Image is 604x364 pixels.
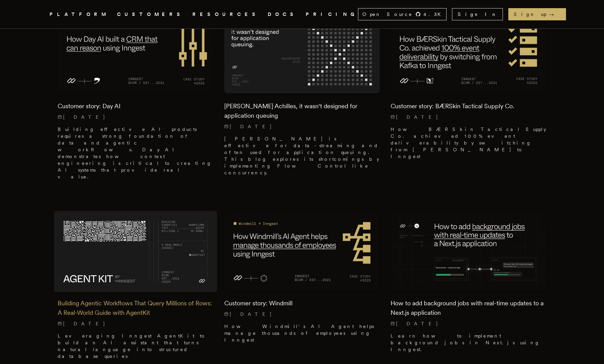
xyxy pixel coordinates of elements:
[224,16,380,181] a: Featured image for Kafka's Achilles, it wasn't designed for application queuing blog post[PERSON_...
[58,320,213,327] p: [DATE]
[391,16,546,93] img: Featured image for Customer story: BÆRSkin Tactical Supply Co. blog post
[224,16,380,93] img: Featured image for Kafka's Achilles, it wasn't designed for application queuing blog post
[224,213,380,290] img: Featured image for Customer story: Windmill blog post
[391,213,546,290] img: Featured image for How to add background jobs with real-time updates to a Next.js application blo...
[391,126,546,160] p: How BÆRSkin Tactical Supply Co. achieved 100% event deliverability by switching from [PERSON_NAME...
[58,16,213,186] a: Featured image for Customer story: Day AI blog postCustomer story: Day AI[DATE] Building effectiv...
[452,8,503,20] a: Sign In
[391,101,546,111] h2: Customer story: BÆRSkin Tactical Supply Co.
[192,10,260,19] button: RESOURCES
[58,126,213,180] p: Building effective AI products requires a strong foundation of data and agentic workflows. Day AI...
[391,320,546,327] p: [DATE]
[391,299,546,318] h2: How to add background jobs with real-time updates to a Next.js application
[268,10,298,19] a: DOCS
[58,114,213,120] p: [DATE]
[224,311,380,318] p: [DATE]
[391,332,546,353] p: Learn how to implement background jobs in Next.js using Inngest.
[224,123,380,130] p: [DATE]
[224,101,380,120] h2: [PERSON_NAME] Achilles, it wasn't designed for application queuing
[50,10,109,19] button: PLATFORM
[58,299,213,318] h2: Building Agentic Workflows That Query Millions of Rows: A Real-World Guide with AgentKit
[224,135,380,176] p: [PERSON_NAME] is effective for data-streaming and often used for application queuing. This blog e...
[224,213,380,349] a: Featured image for Customer story: Windmill blog postCustomer story: Windmill[DATE] How Windmill'...
[117,10,184,19] a: CUSTOMERS
[58,16,213,93] img: Featured image for Customer story: Day AI blog post
[306,10,358,19] a: PRICING
[362,11,413,18] span: Open Source
[224,323,380,343] p: How Windmill's AI Agent helps manage thousands of employees using Inngest
[391,213,546,358] a: Featured image for How to add background jobs with real-time updates to a Next.js application blo...
[54,211,218,292] img: Featured image for Building Agentic Workflows That Query Millions of Rows: A Real-World Guide wit...
[508,8,566,20] a: Sign up
[391,114,546,120] p: [DATE]
[423,11,445,18] span: 4.3 K
[58,332,213,360] p: Leveraging Inngest AgentKit to build an AI assistant that turns natural language into structured ...
[391,16,546,165] a: Featured image for Customer story: BÆRSkin Tactical Supply Co. blog postCustomer story: BÆRSkin T...
[224,299,380,308] h2: Customer story: Windmill
[58,101,213,111] h2: Customer story: Day AI
[549,11,561,18] span: →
